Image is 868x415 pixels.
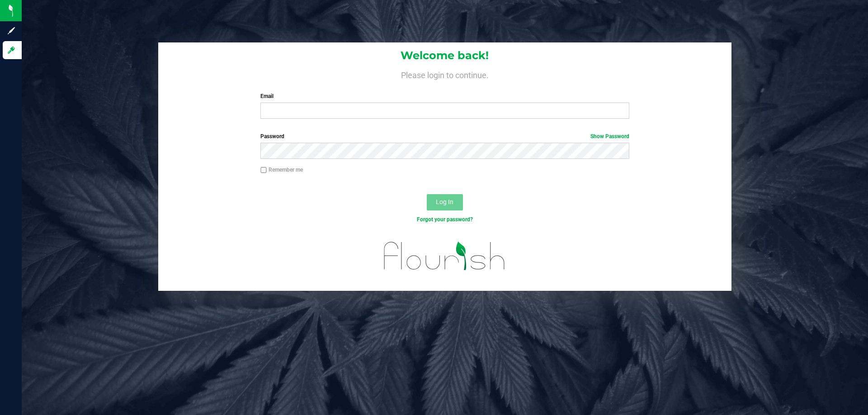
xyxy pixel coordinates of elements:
[417,216,473,223] a: Forgot your password?
[260,166,303,174] label: Remember me
[590,133,629,140] a: Show Password
[158,50,731,61] h1: Welcome back!
[260,167,267,173] input: Remember me
[260,92,629,100] label: Email
[373,233,516,279] img: flourish_logo.svg
[427,194,463,210] button: Log In
[260,133,284,140] span: Password
[7,26,16,35] inline-svg: Sign up
[436,198,453,205] span: Log In
[158,69,731,79] h4: Please login to continue.
[7,46,16,55] inline-svg: Log in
